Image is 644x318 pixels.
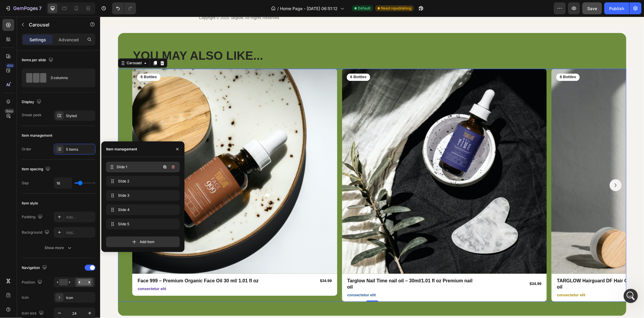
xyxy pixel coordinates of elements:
div: Carousel [25,44,43,49]
h1: Targlow Nail Time nail oil – 30ml/1.01 fl oz Premium nail oil [247,261,375,274]
div: Beta [4,109,14,114]
div: Item spacing [22,165,51,173]
div: Because in case you first added the image to your Shopify media to get the Image link to use in t... [5,111,97,158]
div: I hope you’re doing great. I just want to make sure everything is all good. Is there anything els... [10,163,93,186]
span: Slide 3 [118,193,166,198]
textarea: Message… [5,182,114,192]
span: / [278,5,279,12]
p: 6 Bottles [250,58,267,63]
a: Face 999 – Premium Organic Face Oil 30 ml/ 1.01 fl oz [32,52,237,257]
span: Slide 1 [117,164,161,170]
span: Default [358,6,371,11]
div: Anita says… [5,111,114,159]
p: Active 5h ago [29,7,55,13]
div: Sneak peek [22,112,42,118]
p: 7 [39,5,42,12]
div: Close [104,2,115,13]
button: Save [582,2,602,14]
span: Slide 5 [118,221,166,227]
div: Padding [22,213,44,221]
span: Slide 4 [118,207,166,212]
div: 5 items [66,147,94,152]
div: $34.99 [378,264,442,270]
button: Carousel Back Arrow [37,163,49,174]
div: Undo/Redo [112,2,136,14]
div: Anita says… [5,68,114,111]
div: As I understand, firstly, you use the pre-made template from GemPages, and then added the image i... [5,68,97,110]
button: Send a message… [102,192,111,202]
div: Show more [45,245,73,251]
div: i just use your template of gempages and directly add it to my website and one day acidently dele... [26,36,109,59]
span: Need republishing [381,6,412,11]
div: Icon [66,295,94,300]
h1: [PERSON_NAME] [29,3,67,7]
div: Item management [106,147,137,152]
button: Gif picker [19,195,23,199]
div: Item management [22,133,52,138]
iframe: Intercom live chat [624,289,638,303]
div: Publish [610,5,624,12]
div: Icon size [22,309,45,317]
button: Home [93,2,104,14]
p: Settings [29,37,46,43]
img: Profile image for Anita [17,3,26,13]
div: 450 [6,63,14,68]
div: 3 columns [51,71,87,85]
button: Publish [604,2,629,14]
div: Icon [22,295,29,300]
h1: Face 999 – Premium Organic Face Oil 30 ml/ 1.01 fl oz [37,261,166,268]
button: Carousel Next Arrow [510,163,522,174]
div: As I understand, firstly, you use the pre-made template from GemPages, and then added the image i... [10,71,93,106]
button: Upload attachment [28,195,33,199]
div: Because in case you first added the image to your Shopify media to get the Image link to use in t... [10,114,93,155]
div: Add... [66,215,94,220]
div: Order [22,147,32,152]
div: Position [22,278,43,286]
h2: YOU MAY ALSO LIKE... [32,31,512,47]
div: user says… [5,33,114,68]
div: Anita says… [5,159,114,246]
div: Navigation [22,264,48,272]
p: 6 Bottles [40,58,57,63]
p: consectetur elit [247,276,442,281]
button: go back [4,2,15,14]
input: Auto [54,178,72,188]
div: Items per slide [22,56,54,64]
span: Save [588,6,597,11]
div: Display [22,98,42,106]
button: Show more [22,243,95,253]
div: $34.99 [168,261,232,267]
div: i just use your template of gempages and directly add it to my website and one day acidently dele... [21,33,114,63]
p: Advanced [59,37,79,43]
div: Item style [22,201,38,206]
button: Emoji picker [9,195,14,199]
p: Carousel [29,21,79,28]
span: Home Page - [DATE] 06:51:12 [280,5,338,12]
button: Start recording [38,195,42,199]
div: Add... [66,230,94,235]
div: Gap [22,180,29,186]
div: Background [22,229,51,237]
button: 7 [2,2,44,14]
p: consectetur elit [37,270,232,275]
div: Styled [66,113,94,119]
span: Slide 2 [118,179,166,184]
a: Targlow Nail Time nail oil – 30ml/1.01 fl oz Premium nail oil [242,52,447,257]
p: 6 Bottles [460,58,476,63]
span: Add item [140,239,155,245]
div: I hope you’re doing great. I just want to make sure everything is all good. Is there anything els... [5,159,97,233]
h1: TARGLOW Hairguard DF Hair Oil- 100ml premium hair oil [456,261,585,274]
